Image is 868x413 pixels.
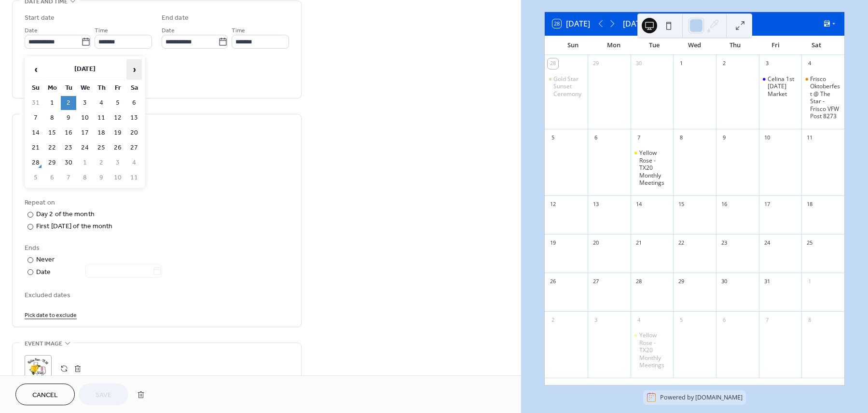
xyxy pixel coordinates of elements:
[593,36,634,55] div: Mon
[162,13,189,23] div: End date
[676,237,687,248] div: 22
[110,126,125,140] td: 19
[61,156,76,170] td: 30
[762,132,772,143] div: 10
[548,58,558,69] div: 28
[61,141,76,155] td: 23
[32,390,58,400] span: Cancel
[676,199,687,209] div: 15
[719,276,730,287] div: 30
[25,13,55,23] div: Start date
[61,126,76,140] td: 16
[44,81,60,95] th: Mo
[634,315,644,325] div: 4
[634,199,644,209] div: 14
[94,156,109,170] td: 2
[77,81,93,95] th: We
[15,384,75,405] button: Cancel
[719,315,730,325] div: 6
[719,199,730,209] div: 16
[44,96,60,110] td: 1
[548,276,558,287] div: 26
[25,339,62,349] span: Event image
[591,315,601,325] div: 3
[660,393,743,401] div: Powered by
[552,36,593,55] div: Sun
[126,141,142,155] td: 27
[719,237,730,248] div: 23
[762,199,772,209] div: 17
[126,156,142,170] td: 4
[36,267,162,278] div: Date
[548,237,558,248] div: 19
[719,58,730,69] div: 2
[804,276,815,287] div: 1
[25,198,287,208] div: Repeat on
[127,60,141,79] span: ›
[804,315,815,325] div: 8
[631,149,674,187] div: Yellow Rose - TX20 Monthly Meetings
[28,156,43,170] td: 28
[634,237,644,248] div: 21
[545,75,588,98] div: Gold Star Sunset Ceremony
[676,58,687,69] div: 1
[548,315,558,325] div: 2
[77,111,93,125] td: 10
[110,171,125,185] td: 10
[44,111,60,125] td: 8
[676,315,687,325] div: 5
[126,111,142,125] td: 13
[695,393,743,401] a: [DOMAIN_NAME]
[759,75,802,98] div: Celina 1st Friday Market
[804,132,815,143] div: 11
[28,171,43,185] td: 5
[548,132,558,143] div: 5
[110,156,125,170] td: 3
[232,26,245,36] span: Time
[61,171,76,185] td: 7
[110,96,125,110] td: 5
[44,156,60,170] td: 29
[44,171,60,185] td: 6
[28,60,43,79] span: ‹
[25,310,77,320] span: Pick date to exclude
[94,141,109,155] td: 25
[715,36,756,55] div: Thu
[44,141,60,155] td: 22
[36,255,55,265] div: Never
[623,18,647,29] div: [DATE]
[110,141,125,155] td: 26
[126,171,142,185] td: 11
[676,276,687,287] div: 29
[25,26,38,36] span: Date
[634,276,644,287] div: 28
[639,149,670,187] div: Yellow Rose - TX20 Monthly Meetings
[28,96,43,110] td: 31
[796,36,837,55] div: Sat
[77,96,93,110] td: 3
[804,199,815,209] div: 18
[25,243,287,253] div: Ends
[591,276,601,287] div: 27
[95,26,108,36] span: Time
[126,81,142,95] th: Sa
[28,81,43,95] th: Su
[634,58,644,69] div: 30
[762,315,772,325] div: 7
[810,75,840,121] div: Frisco Oktoberfest @ The Star - Frisco VFW Post 8273
[756,36,796,55] div: Fri
[591,237,601,248] div: 20
[675,36,715,55] div: Wed
[94,81,109,95] th: Th
[676,132,687,143] div: 8
[94,171,109,185] td: 9
[548,199,558,209] div: 12
[591,199,601,209] div: 13
[25,355,52,382] div: ;
[77,156,93,170] td: 1
[801,75,844,121] div: Frisco Oktoberfest @ The Star - Frisco VFW Post 8273
[44,59,125,80] th: [DATE]
[719,132,730,143] div: 9
[591,58,601,69] div: 29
